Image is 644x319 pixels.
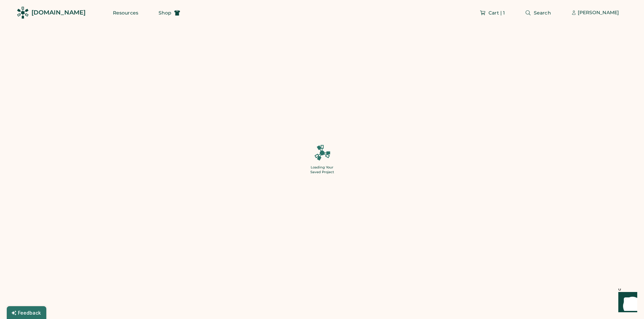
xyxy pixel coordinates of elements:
img: Platens-Green-Loader-Spin.svg [310,145,334,161]
div: Loading Your Saved Project [310,165,334,175]
span: Shop [159,10,171,15]
img: Rendered Logo - Screens [17,7,29,19]
button: Cart | 1 [472,6,513,20]
span: Search [534,10,551,15]
button: Search [517,6,559,20]
button: Shop [150,6,188,20]
iframe: Front Chat [612,289,641,318]
span: Cart | 1 [488,10,505,15]
div: [PERSON_NAME] [578,9,619,16]
div: [DOMAIN_NAME] [31,8,86,17]
button: Resources [105,6,146,20]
